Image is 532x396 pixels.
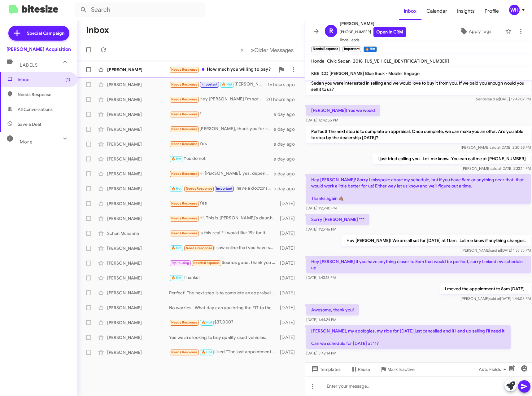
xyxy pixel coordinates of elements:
div: a day ago [274,156,300,162]
span: said at [488,97,499,101]
div: $37,000? [169,319,279,326]
div: a day ago [274,126,300,132]
span: Needs Response [171,216,198,220]
div: [DATE] [279,349,300,355]
span: [PERSON_NAME] [DATE] 1:44:05 PM [460,296,531,301]
div: [PERSON_NAME] [107,200,169,207]
div: Schon Mcnanna [107,230,169,236]
div: a day ago [274,186,300,192]
div: Hey [PERSON_NAME] i'm sorry for the no response. I'm still thinking about selling the civic but i... [169,96,266,103]
span: Auto Fields [479,364,508,375]
div: [PERSON_NAME] [107,275,169,281]
span: Needs Response [171,320,198,324]
p: Sorry [PERSON_NAME] *** [306,214,369,225]
div: I saw online that you have sports, do you have regular broncos? [169,244,279,252]
div: [DATE] [279,215,300,222]
span: Needs Response [171,172,198,176]
span: said at [490,248,501,253]
span: Needs Response [171,97,198,101]
p: Hi [PERSON_NAME] this is [PERSON_NAME], Acquisition Manager at [PERSON_NAME]. I reviewed the Civi... [306,71,531,95]
span: 🔥 Hot [202,320,212,324]
span: KBB ICO [PERSON_NAME] Blue Book - Mobile [311,71,402,76]
div: Thanks! [169,274,279,281]
span: Needs Response [171,231,198,235]
span: Important [202,82,218,86]
div: [PERSON_NAME] [107,156,169,162]
span: Insights [452,2,480,20]
div: [DATE] [279,275,300,281]
div: Is this real ? I would like 19k for it [169,230,279,237]
span: Try Pausing [171,261,189,265]
span: 🔥 Hot [171,187,182,191]
span: [PERSON_NAME] [340,20,406,27]
div: Perfect! The next step is to complete an appraisal. Once complete, we can make you an offer. Are ... [169,290,279,296]
span: All Conversations [18,106,53,112]
div: [PERSON_NAME] [107,81,169,88]
span: [DATE] 1:25:46 PM [306,227,336,231]
span: [PHONE_NUMBER] [340,27,406,37]
div: [DATE] [279,334,300,341]
span: Needs Response [171,68,198,72]
span: » [251,46,254,54]
button: Apply Tags [448,26,502,37]
div: [DATE] [279,305,300,311]
p: I just tried calling you. Let me know. You can call me at [PHONE_NUMBER] [373,153,531,164]
div: [DATE] [279,260,300,266]
div: Yes we are looking to buy quality used vehicles. [169,334,279,341]
button: WH [504,5,525,15]
div: I have a doctors appointment at 11 , lets reschedule for 1230 , let me know if that works [169,185,274,192]
span: Pause [358,364,370,375]
div: [PERSON_NAME] [107,334,169,341]
span: Needs Response [186,187,212,191]
div: a day ago [274,141,300,147]
span: 🔥 Hot [171,276,182,280]
span: [US_VEHICLE_IDENTIFICATION_NUMBER] [365,58,449,64]
span: Trade Leads [340,37,406,43]
span: Civic Sedan [327,58,351,64]
span: Labels [20,62,38,68]
div: Hi. This is [PERSON_NAME]'s daughter. She passed away earlier this year and I have asked several ... [169,215,279,222]
div: 20 hours ago [266,96,300,103]
span: said at [490,145,500,150]
div: Sounds good, thank you for the heads up! Can I reach out to you that time comes? [169,259,279,266]
p: Hey [PERSON_NAME]! Sorry I misspoke about my schedule, but if you have 8am or anything near that,... [306,174,531,204]
div: [DATE] [279,290,300,296]
p: Perfect! The next step is to complete an appraisal. Once complete, we can make you an offer. Are ... [306,126,531,143]
div: [PERSON_NAME] [107,215,169,222]
span: Templates [310,364,341,375]
span: [DATE] 12:42:55 PM [306,118,338,122]
span: Needs Response [18,91,70,98]
a: Calendar [421,2,452,20]
span: said at [491,166,501,171]
span: Needs Response [171,201,198,205]
span: R [329,26,333,36]
span: Needs Response [171,142,198,146]
div: [DATE] [279,230,300,236]
div: [DATE] [279,319,300,326]
span: Needs Response [193,261,220,265]
div: [DATE] [279,200,300,207]
span: More [20,139,33,145]
div: WH [509,5,520,15]
p: I moved the appointment to 8am [DATE]. [440,283,531,294]
div: [PERSON_NAME] [107,96,169,103]
div: You do not. [169,155,274,162]
div: [PERSON_NAME] [107,171,169,177]
div: Yes [169,140,274,147]
span: [PERSON_NAME] [DATE] 1:35:35 PM [461,248,531,253]
div: [PERSON_NAME] [107,141,169,147]
span: [PERSON_NAME] [DATE] 2:22:14 PM [462,166,531,171]
span: 2018 [353,58,363,64]
span: Needs Response [171,112,198,116]
a: Open in CRM [373,27,406,37]
button: Templates [305,364,346,375]
div: [DATE] [279,245,300,251]
div: [PERSON_NAME] [107,349,169,355]
span: Honda [311,58,325,64]
span: [DATE] 1:43:15 PM [306,275,336,280]
div: [PERSON_NAME] [107,319,169,326]
span: Sender [DATE] 12:42:07 PM [476,97,531,101]
div: [PERSON_NAME] [107,186,169,192]
div: [PERSON_NAME], my apologies, my ride for [DATE] just cancelled and if I end up selling I'll need ... [169,81,268,88]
